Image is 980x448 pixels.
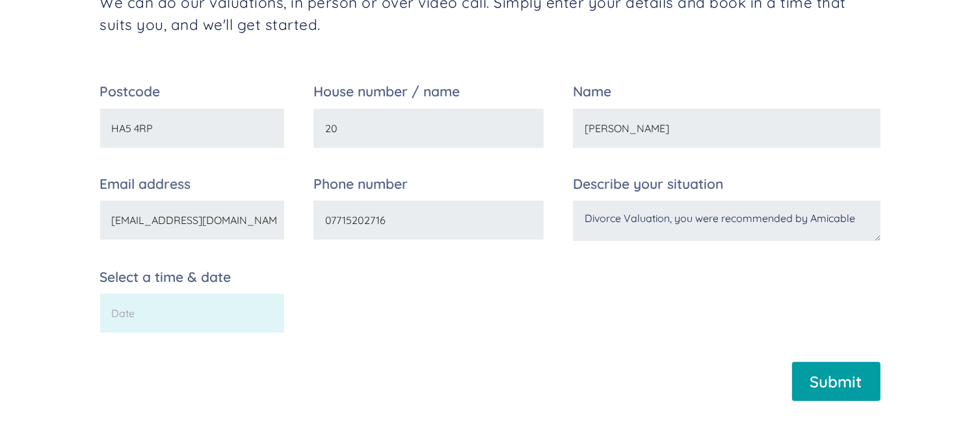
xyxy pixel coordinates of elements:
label: Phone number [313,177,544,191]
label: Email address [100,177,284,191]
input: Your email... [100,201,284,240]
label: Describe your situation [573,177,880,191]
input: Enter your phone no. [313,201,544,240]
input: Your full name... [573,109,880,148]
label: Select a time & date [100,270,284,284]
input: Submit [792,362,881,401]
iframe: reCAPTCHA [346,270,544,321]
input: Enter your postcode [100,109,284,148]
label: House number / name [313,85,544,98]
input: Enter your house no. [313,109,544,148]
label: Name [573,85,880,98]
label: Postcode [100,85,284,98]
form: Email Form [100,85,881,411]
input: Date [100,294,284,333]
